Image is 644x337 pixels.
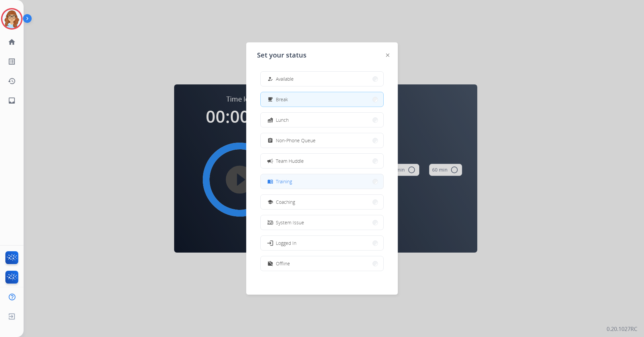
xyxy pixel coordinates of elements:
[276,260,290,267] span: Offline
[276,157,304,164] span: Team Huddle
[8,38,16,46] mat-icon: home
[607,325,637,333] p: 0.20.1027RC
[276,198,295,205] span: Coaching
[261,174,383,189] button: Training
[267,261,273,266] mat-icon: work_off
[261,215,383,230] button: System Issue
[267,199,273,205] mat-icon: school
[261,72,383,86] button: Available
[2,9,21,28] img: avatar
[267,117,273,123] mat-icon: fastfood
[267,220,273,225] mat-icon: phonelink_off
[276,137,316,144] span: Non-Phone Queue
[261,154,383,168] button: Team Huddle
[267,239,273,246] mat-icon: login
[276,239,296,247] span: Logged In
[267,76,273,82] mat-icon: how_to_reg
[276,75,294,82] span: Available
[267,97,273,102] mat-icon: free_breakfast
[257,50,307,60] span: Set your status
[267,157,273,164] mat-icon: campaign
[267,179,273,184] mat-icon: menu_book
[261,113,383,127] button: Lunch
[8,97,16,105] mat-icon: inbox
[386,53,389,57] img: close-button
[261,256,383,271] button: Offline
[261,133,383,148] button: Non-Phone Queue
[276,96,288,103] span: Break
[276,178,292,185] span: Training
[261,92,383,107] button: Break
[276,116,289,123] span: Lunch
[8,58,16,66] mat-icon: list_alt
[8,77,16,85] mat-icon: history
[261,195,383,209] button: Coaching
[276,219,304,226] span: System Issue
[267,138,273,143] mat-icon: assignment
[261,236,383,250] button: Logged In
